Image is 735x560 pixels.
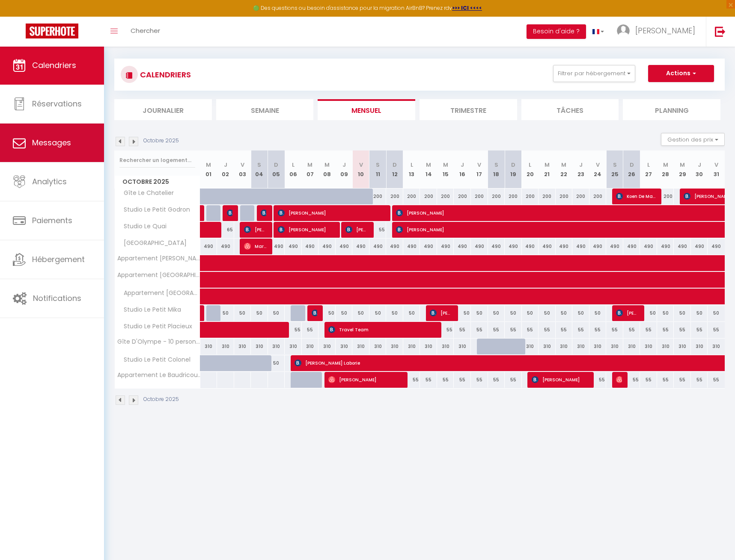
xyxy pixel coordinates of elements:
[657,239,674,254] div: 490
[420,150,437,189] th: 14
[561,161,566,169] abbr: M
[589,339,607,354] div: 310
[623,239,640,254] div: 490
[640,322,657,338] div: 55
[268,239,285,254] div: 490
[116,289,202,298] span: Appartement [GEOGRAPHIC_DATA]
[691,305,708,321] div: 50
[116,239,189,248] span: [GEOGRAPHIC_DATA]
[477,161,481,169] abbr: V
[420,339,437,354] div: 310
[403,372,420,388] div: 55
[616,305,639,321] span: [PERSON_NAME]
[234,150,251,189] th: 03
[292,161,295,169] abbr: L
[420,99,517,120] li: Trimestre
[606,150,623,189] th: 25
[674,239,691,254] div: 490
[680,161,685,169] abbr: M
[623,339,640,354] div: 310
[522,305,539,321] div: 50
[556,322,573,338] div: 55
[674,305,691,321] div: 50
[522,150,539,189] th: 20
[393,161,397,169] abbr: D
[143,137,179,145] p: Octobre 2025
[488,239,505,254] div: 490
[359,161,363,169] abbr: V
[318,239,336,254] div: 490
[251,305,268,321] div: 50
[200,150,217,189] th: 01
[532,371,589,388] span: [PERSON_NAME]
[403,339,420,354] div: 310
[640,150,657,189] th: 27
[539,339,556,354] div: 310
[116,255,202,262] span: Appartement [PERSON_NAME] Thermal pour 6 Personnes, Garage
[708,239,725,254] div: 490
[471,150,488,189] th: 17
[342,161,346,169] abbr: J
[420,372,437,388] div: 55
[224,161,227,169] abbr: J
[241,161,244,169] abbr: V
[116,205,192,215] span: Studio Le Petit Godron
[505,322,522,338] div: 55
[648,65,714,82] button: Actions
[572,305,589,321] div: 50
[116,372,202,378] span: Appartement Le Baudricourt
[589,372,607,388] div: 55
[635,25,695,36] span: [PERSON_NAME]
[119,153,195,168] input: Rechercher un logement...
[511,161,515,169] abbr: D
[116,272,202,278] span: Appartement [GEOGRAPHIC_DATA] - parking
[657,150,674,189] th: 28
[116,189,176,198] span: Gîte Le Chatelier
[124,17,167,47] a: Chercher
[251,150,268,189] th: 04
[369,305,387,321] div: 50
[505,239,522,254] div: 490
[572,189,589,204] div: 200
[488,372,505,388] div: 55
[32,254,85,265] span: Hébergement
[234,339,251,354] div: 310
[336,150,353,189] th: 09
[32,98,82,109] span: Réservations
[443,161,448,169] abbr: M
[403,150,420,189] th: 13
[32,60,76,71] span: Calendriers
[454,372,471,388] div: 55
[143,395,179,404] p: Octobre 2025
[116,339,202,345] span: Gîte D'Olympe - 10 personnes
[674,339,691,354] div: 310
[488,150,505,189] th: 18
[708,322,725,338] div: 55
[318,305,336,321] div: 50
[454,322,471,338] div: 55
[529,161,531,169] abbr: L
[657,339,674,354] div: 310
[714,161,718,169] abbr: V
[328,371,402,388] span: [PERSON_NAME]
[318,150,336,189] th: 08
[610,17,706,47] a: ... [PERSON_NAME]
[437,339,454,354] div: 310
[437,239,454,254] div: 490
[539,239,556,254] div: 490
[114,99,212,120] li: Journalier
[257,161,261,169] abbr: S
[26,24,78,38] img: Super Booking
[437,372,454,388] div: 55
[206,161,211,169] abbr: M
[572,339,589,354] div: 310
[606,239,623,254] div: 490
[285,150,302,189] th: 06
[630,161,634,169] abbr: D
[454,189,471,204] div: 200
[556,239,573,254] div: 490
[376,161,380,169] abbr: S
[691,339,708,354] div: 310
[522,189,539,204] div: 200
[539,150,556,189] th: 21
